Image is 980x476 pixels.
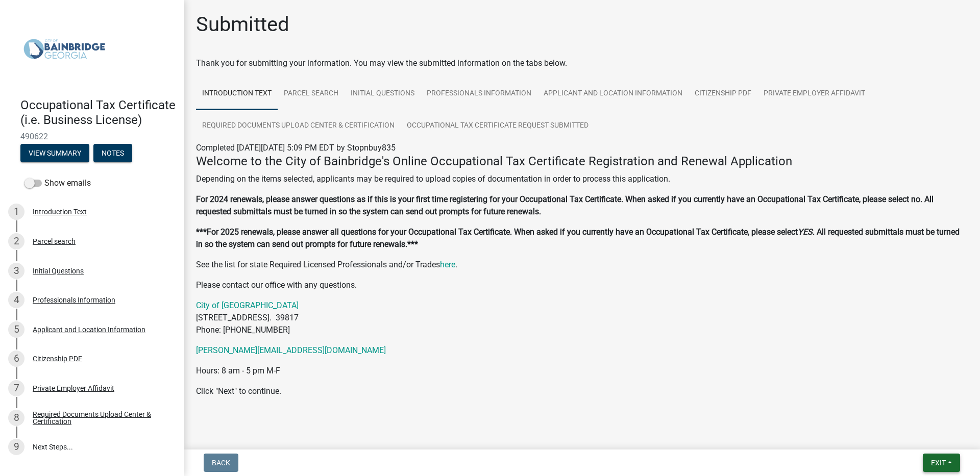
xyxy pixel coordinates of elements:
a: Occupational Tax Certificate Request Submitted [401,110,595,142]
div: 7 [8,380,24,396]
span: Completed [DATE][DATE] 5:09 PM EDT by Stopnbuy835 [196,143,396,153]
h4: Welcome to the City of Bainbridge's Online Occupational Tax Certificate Registration and Renewal ... [196,154,968,169]
p: Depending on the items selected, applicants may be required to upload copies of documentation in ... [196,173,968,185]
a: Required Documents Upload Center & Certification [196,110,401,142]
div: 3 [8,263,24,279]
button: Back [204,454,238,472]
span: Exit [931,459,946,467]
a: Introduction Text [196,78,278,110]
h4: Occupational Tax Certificate (i.e. Business License) [20,98,176,128]
a: Private Employer Affidavit [757,78,871,110]
div: Professionals Information [33,296,115,304]
wm-modal-confirm: Notes [93,149,132,158]
a: [PERSON_NAME][EMAIL_ADDRESS][DOMAIN_NAME] [196,345,386,355]
strong: YES [798,227,813,237]
a: Applicant and Location Information [537,78,689,110]
a: here [440,260,455,269]
div: Initial Questions [33,267,84,274]
div: 2 [8,233,24,249]
wm-modal-confirm: Summary [20,149,89,158]
label: Show emails [24,177,91,189]
p: Hours: 8 am - 5 pm M-F [196,365,968,377]
button: View Summary [20,144,89,162]
div: 5 [8,321,24,338]
h1: Submitted [196,12,289,37]
div: Thank you for submitting your information. You may view the submitted information on the tabs below. [196,57,968,69]
div: Citizenship PDF [33,355,82,362]
span: Back [212,459,230,467]
span: 490622 [20,132,163,141]
strong: ***For 2025 renewals, please answer all questions for your Occupational Tax Certificate. When ask... [196,227,798,237]
div: Parcel search [33,238,76,245]
div: 6 [8,350,24,367]
button: Exit [923,454,960,472]
p: Please contact our office with any questions. [196,279,968,291]
strong: For 2024 renewals, please answer questions as if this is your first time registering for your Occ... [196,194,934,216]
p: Click "Next" to continue. [196,385,968,397]
a: City of [GEOGRAPHIC_DATA] [196,300,299,310]
div: 4 [8,292,24,308]
a: Professionals Information [421,78,537,110]
p: [STREET_ADDRESS]. 39817 Phone: [PHONE_NUMBER] [196,299,968,336]
div: Introduction Text [33,208,87,215]
div: Private Employer Affidavit [33,385,114,392]
div: 8 [8,410,24,426]
div: 9 [8,439,24,455]
a: Parcel search [278,78,345,110]
a: Citizenship PDF [689,78,757,110]
a: Initial Questions [345,78,421,110]
button: Notes [93,144,132,162]
p: See the list for state Required Licensed Professionals and/or Trades . [196,259,968,271]
div: Required Documents Upload Center & Certification [33,411,167,425]
div: Applicant and Location Information [33,326,145,333]
strong: . All requested submittals must be turned in so the system can send out prompts for future renewa... [196,227,960,249]
img: City of Bainbridge, Georgia (Canceled) [20,11,108,87]
div: 1 [8,204,24,220]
